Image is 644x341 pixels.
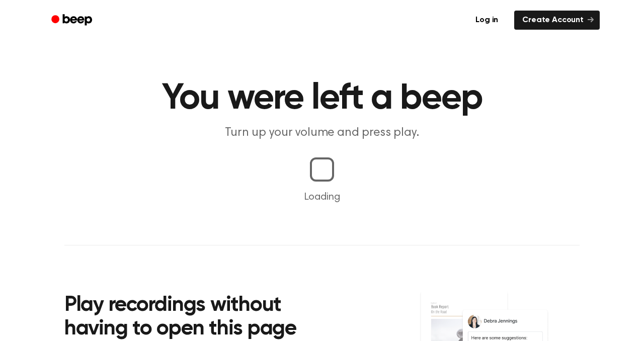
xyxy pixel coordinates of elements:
p: Loading [12,190,632,205]
a: Log in [465,9,508,32]
h1: You were left a beep [64,80,580,117]
a: Create Account [514,11,600,30]
p: Turn up your volume and press play. [129,125,515,141]
a: Beep [44,11,101,30]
